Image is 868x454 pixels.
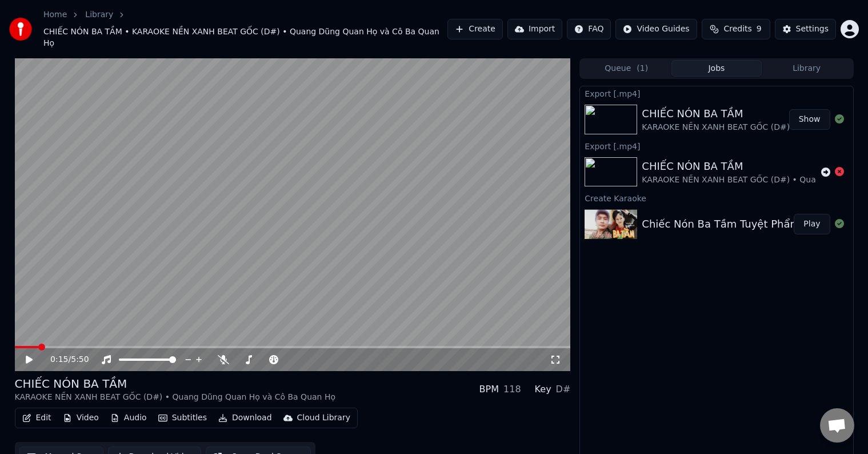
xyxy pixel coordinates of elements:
button: Jobs [671,60,762,77]
button: Video [58,410,103,426]
button: Credits9 [702,19,770,39]
span: CHIẾC NÓN BA TẦM • KARAOKE NỀN XANH BEAT GỐC (D#) • Quang Dũng Quan Họ và Cô Ba Quan Họ [43,26,447,49]
button: Create [447,19,503,39]
img: youka [9,18,32,41]
div: Cloud Library [297,412,350,424]
div: BPM [479,383,499,396]
button: Video Guides [615,19,697,39]
div: Export [.mp4] [580,86,853,100]
a: Library [85,9,113,21]
button: Show [789,109,830,130]
button: Edit [18,410,56,426]
nav: breadcrumb [43,9,447,49]
div: Key [535,383,551,396]
span: ( 1 ) [637,63,648,74]
div: CHIẾC NÓN BA TẦM [15,376,336,392]
button: Download [214,410,277,426]
button: Settings [775,19,836,39]
div: KARAOKE NỀN XANH BEAT GỐC (D#) • Quang Dũng Quan Họ và Cô Ba Quan Họ [15,392,336,403]
span: 0:15 [50,354,68,365]
span: 5:50 [71,354,89,365]
div: D# [556,383,571,396]
a: Home [43,9,67,21]
button: Audio [106,410,151,426]
button: Library [762,60,852,77]
span: Credits [723,23,751,35]
div: Settings [796,23,829,35]
button: FAQ [567,19,611,39]
div: 118 [503,383,521,396]
div: / [50,354,78,365]
div: Create Karaoke [580,191,853,205]
button: Import [507,19,562,39]
div: Open chat [820,408,854,443]
button: Play [794,214,830,234]
span: 9 [757,23,762,35]
button: Queue [581,60,671,77]
button: Subtitles [154,410,211,426]
div: Export [.mp4] [580,139,853,153]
